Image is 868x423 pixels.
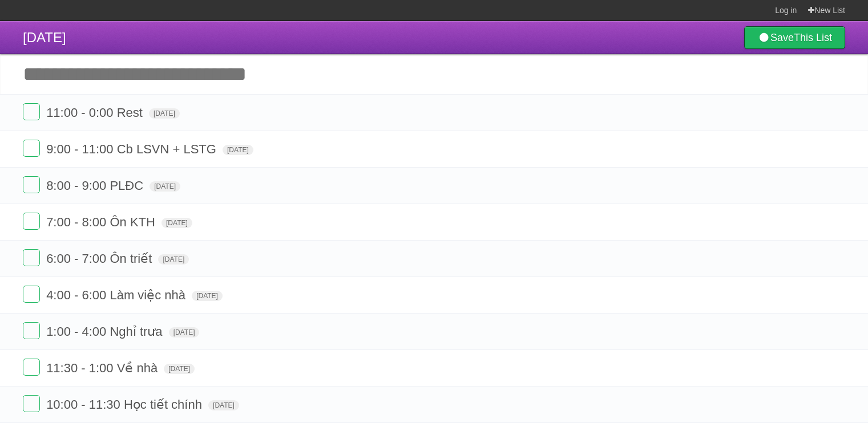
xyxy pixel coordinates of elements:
span: [DATE] [158,254,189,265]
label: Done [23,395,40,412]
label: Done [23,103,40,120]
a: SaveThis List [744,26,845,49]
span: [DATE] [162,218,192,228]
label: Done [23,249,40,266]
span: 7:00 - 8:00 Ôn KTH [46,215,158,229]
span: [DATE] [192,291,223,301]
span: [DATE] [208,400,239,410]
span: [DATE] [149,108,180,119]
span: [DATE] [169,327,200,337]
span: 11:30 - 1:00 Về nhà [46,361,160,375]
span: 10:00 - 11:30 Học tiết chính [46,397,205,412]
b: This List [794,32,832,43]
span: [DATE] [164,364,195,374]
span: [DATE] [23,30,66,45]
span: [DATE] [150,181,180,192]
span: 4:00 - 6:00 Làm việc nhà [46,288,188,302]
label: Done [23,322,40,339]
span: 8:00 - 9:00 PLĐC [46,178,146,193]
label: Done [23,140,40,157]
span: 1:00 - 4:00 Nghỉ trưa [46,324,165,339]
span: [DATE] [223,145,253,155]
label: Done [23,359,40,376]
label: Done [23,176,40,193]
label: Done [23,213,40,230]
span: 9:00 - 11:00 Cb LSVN + LSTG [46,142,219,156]
span: 11:00 - 0:00 Rest [46,105,146,120]
label: Done [23,286,40,303]
span: 6:00 - 7:00 Ôn triết [46,251,155,266]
